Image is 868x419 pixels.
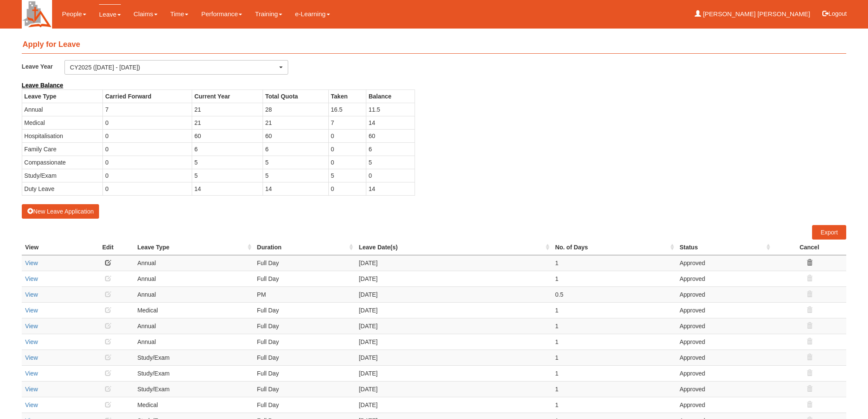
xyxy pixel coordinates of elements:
[676,365,772,381] td: Approved
[25,323,38,329] a: View
[22,90,103,103] th: Leave Type
[82,240,134,255] th: Edit
[134,271,254,286] td: Annual
[22,82,63,89] b: Leave Balance
[134,334,254,350] td: Annual
[170,4,189,24] a: Time
[103,103,192,116] td: 7
[134,365,254,381] td: Study/Exam
[25,260,38,266] a: View
[103,129,192,142] td: 0
[552,397,676,413] td: 1
[192,90,263,103] th: Current Year
[192,169,263,182] td: 5
[552,255,676,271] td: 1
[134,255,254,271] td: Annual
[328,156,366,169] td: 0
[254,302,356,318] td: Full Day
[134,318,254,334] td: Annual
[99,4,121,24] a: Leave
[328,116,366,129] td: 7
[22,240,82,255] th: View
[254,240,356,255] th: Duration : activate to sort column ascending
[676,302,772,318] td: Approved
[25,354,38,361] a: View
[355,240,552,255] th: Leave Date(s) : activate to sort column ascending
[254,350,356,365] td: Full Day
[263,169,329,182] td: 5
[366,156,415,169] td: 5
[328,142,366,156] td: 0
[263,182,329,195] td: 14
[254,334,356,350] td: Full Day
[25,370,38,377] a: View
[22,116,103,129] td: Medical
[355,255,552,271] td: [DATE]
[254,365,356,381] td: Full Day
[254,381,356,397] td: Full Day
[134,397,254,413] td: Medical
[355,350,552,365] td: [DATE]
[812,225,846,240] a: Export
[254,271,356,286] td: Full Day
[552,350,676,365] td: 1
[552,286,676,302] td: 0.5
[676,350,772,365] td: Approved
[676,334,772,350] td: Approved
[366,142,415,156] td: 6
[263,103,329,116] td: 28
[366,129,415,142] td: 60
[134,4,158,24] a: Claims
[22,156,103,169] td: Compassionate
[328,169,366,182] td: 5
[552,334,676,350] td: 1
[552,318,676,334] td: 1
[192,182,263,195] td: 14
[676,240,772,255] th: Status : activate to sort column ascending
[355,381,552,397] td: [DATE]
[695,4,810,24] a: [PERSON_NAME] [PERSON_NAME]
[676,381,772,397] td: Approved
[201,4,242,24] a: Performance
[25,338,38,345] a: View
[816,3,853,24] button: Logout
[355,397,552,413] td: [DATE]
[254,255,356,271] td: Full Day
[103,90,192,103] th: Carried Forward
[103,182,192,195] td: 0
[134,350,254,365] td: Study/Exam
[254,318,356,334] td: Full Day
[22,60,64,72] label: Leave Year
[552,365,676,381] td: 1
[22,103,103,116] td: Annual
[295,4,330,24] a: e-Learning
[25,386,38,393] a: View
[263,90,329,103] th: Total Quota
[25,275,38,282] a: View
[355,334,552,350] td: [DATE]
[676,318,772,334] td: Approved
[22,204,99,219] button: New Leave Application
[25,402,38,408] a: View
[254,397,356,413] td: Full Day
[22,36,846,54] h4: Apply for Leave
[552,381,676,397] td: 1
[192,142,263,156] td: 6
[355,271,552,286] td: [DATE]
[355,365,552,381] td: [DATE]
[552,271,676,286] td: 1
[263,156,329,169] td: 5
[263,116,329,129] td: 21
[355,302,552,318] td: [DATE]
[134,240,254,255] th: Leave Type : activate to sort column ascending
[328,90,366,103] th: Taken
[366,116,415,129] td: 14
[134,381,254,397] td: Study/Exam
[64,60,288,75] button: CY2025 ([DATE] - [DATE])
[355,318,552,334] td: [DATE]
[22,169,103,182] td: Study/Exam
[552,302,676,318] td: 1
[134,302,254,318] td: Medical
[366,103,415,116] td: 11.5
[22,142,103,156] td: Family Care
